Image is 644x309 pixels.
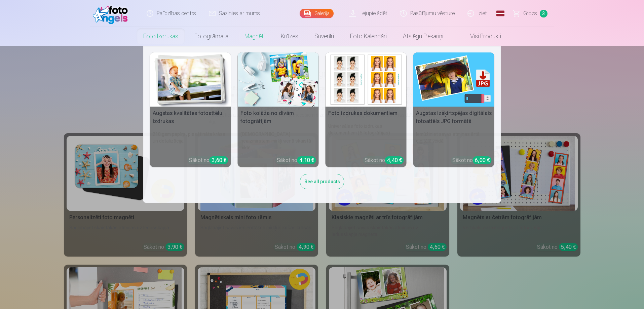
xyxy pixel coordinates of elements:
[238,128,319,154] h6: [DEMOGRAPHIC_DATA] neaizmirstami mirkļi vienā skaistā bildē
[189,156,228,164] div: Sākot no
[273,27,306,46] a: Krūzes
[150,52,231,107] img: Augstas kvalitātes fotoattēlu izdrukas
[238,52,319,107] img: Foto kolāža no divām fotogrāfijām
[150,107,231,128] h5: Augstas kvalitātes fotoattēlu izdrukas
[297,156,316,164] div: 4,10 €
[300,178,344,185] a: See all products
[150,128,231,154] h6: 210 gsm papīrs, piesātināta krāsa un detalizācija
[326,52,407,107] img: Foto izdrukas dokumentiem
[238,107,319,128] h5: Foto kolāža no divām fotogrāfijām
[238,52,319,167] a: Foto kolāža no divām fotogrāfijāmFoto kolāža no divām fotogrāfijām[DEMOGRAPHIC_DATA] neaizmirstam...
[413,107,494,128] h5: Augstas izšķirtspējas digitālais fotoattēls JPG formātā
[473,156,492,164] div: 6,00 €
[342,27,395,46] a: Foto kalendāri
[150,52,231,167] a: Augstas kvalitātes fotoattēlu izdrukasAugstas kvalitātes fotoattēlu izdrukas210 gsm papīrs, piesā...
[300,174,344,189] div: See all products
[210,156,228,164] div: 3,60 €
[326,52,407,167] a: Foto izdrukas dokumentiemFoto izdrukas dokumentiemUniversālas foto izdrukas dokumentiem (6 fotogr...
[451,27,509,46] a: Visi produkti
[326,107,407,120] h5: Foto izdrukas dokumentiem
[326,120,407,154] h6: Universālas foto izdrukas dokumentiem (6 fotogrāfijas)
[300,9,334,18] a: Galerija
[236,27,273,46] a: Magnēti
[413,128,494,154] h6: Iemūžiniet savas atmiņas ērtā digitālā veidā
[93,3,131,24] img: /fa1
[186,27,236,46] a: Fotogrāmata
[452,156,492,164] div: Sākot no
[277,156,316,164] div: Sākot no
[135,27,186,46] a: Foto izdrukas
[365,156,404,164] div: Sākot no
[413,52,494,107] img: Augstas izšķirtspējas digitālais fotoattēls JPG formātā
[395,27,451,46] a: Atslēgu piekariņi
[413,52,494,167] a: Augstas izšķirtspējas digitālais fotoattēls JPG formātāAugstas izšķirtspējas digitālais fotoattēl...
[385,156,404,164] div: 4,40 €
[523,9,537,17] span: Grozs
[306,27,342,46] a: Suvenīri
[540,10,547,17] span: 3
